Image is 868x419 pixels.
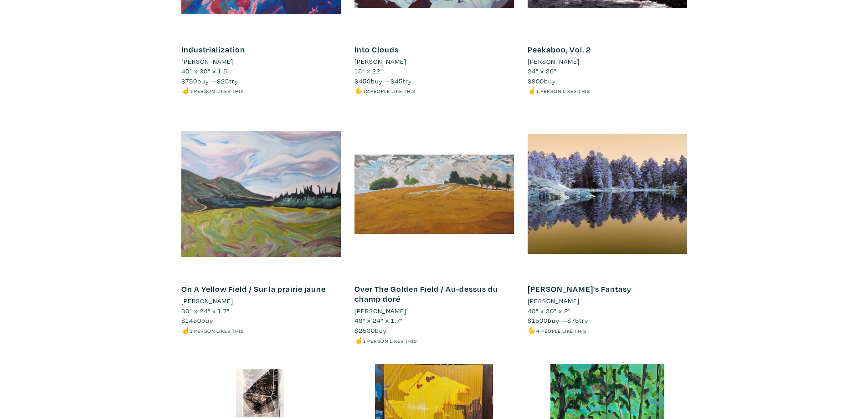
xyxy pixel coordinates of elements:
[181,57,233,67] li: [PERSON_NAME]
[217,77,229,85] span: $25
[354,284,498,304] a: Over The Golden Field / Au-dessus du champ doré
[354,44,399,55] a: Into Clouds
[528,296,580,306] li: [PERSON_NAME]
[528,44,591,55] a: Peekaboo, Vol. 2
[354,77,371,85] span: $450
[190,88,244,94] small: 1 person likes this
[567,316,579,325] span: $75
[181,67,230,75] span: 40" x 30" x 1.5"
[528,86,687,96] li: ☝️
[354,67,383,75] span: 15" x 22"
[390,77,403,85] span: $45
[536,327,586,334] small: 4 people like this
[528,57,580,67] li: [PERSON_NAME]
[363,88,416,94] small: 12 people like this
[528,316,548,325] span: $1500
[181,316,213,325] span: buy
[528,57,687,67] a: [PERSON_NAME]
[354,336,514,346] li: ☝️
[181,77,197,85] span: $750
[354,57,406,67] li: [PERSON_NAME]
[354,306,406,316] li: [PERSON_NAME]
[181,326,341,336] li: ☝️
[190,327,244,334] small: 1 person likes this
[354,326,387,335] span: buy
[354,77,412,85] span: buy — try
[528,284,632,294] a: [PERSON_NAME]'s Fantasy
[181,296,341,306] a: [PERSON_NAME]
[354,326,375,335] span: $2530
[181,316,201,325] span: $1450
[354,86,514,96] li: 🖐️
[536,88,590,94] small: 1 person likes this
[528,326,687,336] li: 🖐️
[181,86,341,96] li: ☝️
[363,337,417,344] small: 1 person likes this
[528,77,544,85] span: $800
[354,57,514,67] a: [PERSON_NAME]
[528,316,588,325] span: buy — try
[354,306,514,316] a: [PERSON_NAME]
[181,284,326,294] a: On A Yellow Field / Sur la prairie jaune
[528,67,557,75] span: 24" x 36"
[354,316,403,325] span: 48" x 24" x 1.7"
[181,306,230,315] span: 30" x 24" x 1.7"
[181,77,238,85] span: buy — try
[528,306,571,315] span: 40" x 30" x 2"
[181,44,245,55] a: Industrialization
[528,77,556,85] span: buy
[181,296,233,306] li: [PERSON_NAME]
[528,296,687,306] a: [PERSON_NAME]
[181,57,341,67] a: [PERSON_NAME]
